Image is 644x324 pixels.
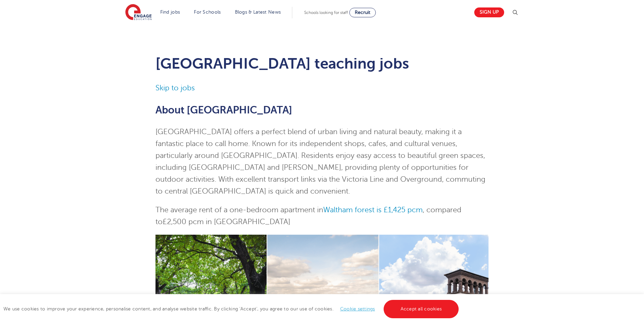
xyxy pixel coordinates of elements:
[125,4,152,21] img: Engage Education
[304,10,348,15] span: Schools looking for staff
[340,306,375,311] a: Cookie settings
[155,126,489,197] p: [GEOGRAPHIC_DATA] offers a perfect blend of urban living and natural beauty, making it a fantasti...
[349,8,376,17] a: Recruit
[3,306,460,311] span: We use cookies to improve your experience, personalise content, and analyse website traffic. By c...
[163,218,290,226] span: £2,500 pcm in [GEOGRAPHIC_DATA]
[384,300,459,318] a: Accept all cookies
[160,10,180,15] a: Find jobs
[323,206,423,214] a: Waltham forest is £1,425 pcm
[155,55,489,72] h1: [GEOGRAPHIC_DATA] teaching jobs
[155,84,195,92] a: Skip to jobs
[355,10,370,15] span: Recruit
[155,206,323,214] span: The average rent of a one-bedroom apartment in
[235,10,281,15] a: Blogs & Latest News
[474,7,504,17] a: Sign up
[155,104,292,116] span: About [GEOGRAPHIC_DATA]
[194,10,221,15] a: For Schools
